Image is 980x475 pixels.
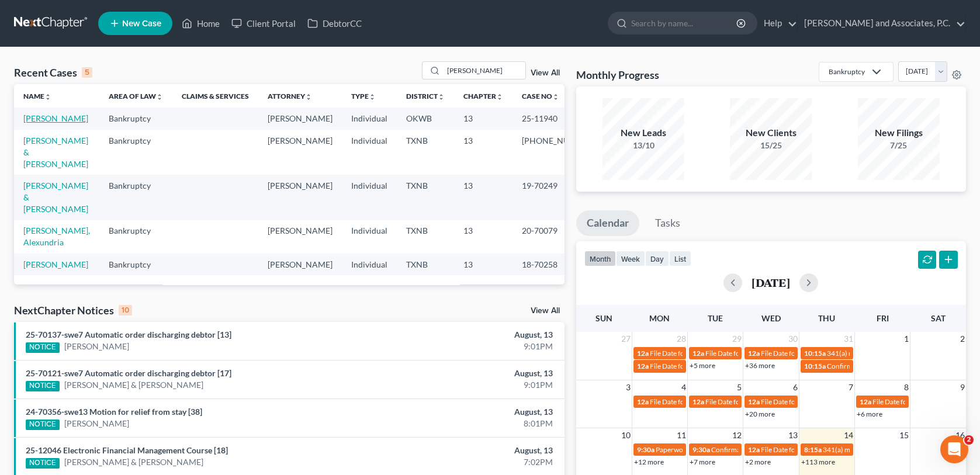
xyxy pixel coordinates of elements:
div: Recent Cases [14,65,92,79]
td: Bankruptcy [99,175,172,220]
a: +5 more [690,361,715,370]
a: +36 more [745,361,775,370]
h2: [DATE] [752,276,790,289]
a: Calendar [576,210,639,236]
td: 20-70079 [512,220,604,254]
i: unfold_more [369,93,376,100]
td: [PERSON_NAME] [258,108,342,129]
i: unfold_more [496,93,503,100]
span: Sun [595,313,612,323]
td: [PHONE_NUMBER] [512,130,604,175]
td: OKWB [397,108,454,129]
td: 13 [454,254,512,275]
span: 7 [847,380,854,394]
span: Wed [761,313,781,323]
a: Nameunfold_more [23,92,51,100]
span: 30 [787,332,799,346]
span: 12a [692,349,704,358]
td: 25-11940 [512,108,604,129]
a: Typeunfold_more [351,92,376,100]
div: 9:01PM [385,341,553,352]
a: Chapterunfold_more [463,92,503,100]
span: 8 [903,380,910,394]
a: DebtorCC [302,13,368,34]
span: 12 [731,428,743,442]
a: [PERSON_NAME] [23,113,88,123]
i: unfold_more [552,93,559,100]
i: unfold_more [438,93,445,100]
span: Paperwork appt for [PERSON_NAME] [656,445,771,454]
span: 341(a) meeting for [PERSON_NAME] [823,445,936,454]
a: 25-70137-swe7 Automatic order discharging debtor [13] [26,330,231,339]
a: [PERSON_NAME] & [PERSON_NAME] [64,456,203,468]
span: 5 [736,380,743,394]
a: +113 more [801,457,835,466]
span: 29 [731,332,743,346]
h3: Monthly Progress [576,68,659,82]
td: [PERSON_NAME] [258,175,342,220]
div: NextChapter Notices [14,303,132,317]
span: 14 [843,428,854,442]
td: Individual [342,175,397,220]
span: Fri [877,313,889,323]
a: +7 more [690,457,715,466]
span: 12a [637,349,649,358]
iframe: Intercom live chat [940,435,968,463]
span: 12a [692,397,704,406]
td: Bankruptcy [99,130,172,175]
div: 15/25 [730,140,812,151]
i: unfold_more [156,93,163,100]
div: NOTICE [26,419,60,430]
input: Search by name... [631,12,738,34]
span: Thu [818,313,835,323]
td: [PERSON_NAME] [258,130,342,175]
td: 13 [454,220,512,254]
span: 13 [787,428,799,442]
span: File Date for [PERSON_NAME] [705,397,799,406]
span: 2 [959,332,966,346]
span: 12a [748,397,760,406]
td: Individual [342,220,397,254]
span: File Date for [PERSON_NAME] [761,445,854,454]
div: 9:01PM [385,379,553,391]
span: Tue [708,313,723,323]
span: 12a [860,397,871,406]
div: August, 13 [385,445,553,456]
span: 9 [959,380,966,394]
div: 8:01PM [385,418,553,429]
span: 3 [625,380,632,394]
a: View All [531,69,560,77]
a: [PERSON_NAME] & [PERSON_NAME] [23,181,88,214]
td: [PERSON_NAME] [258,254,342,275]
span: File Date for [PERSON_NAME] & [PERSON_NAME] [761,397,916,406]
span: 10:15a [804,362,826,370]
td: Bankruptcy [99,108,172,129]
span: 12a [637,362,649,370]
a: [PERSON_NAME], Alexundria [23,226,90,247]
div: NOTICE [26,458,60,469]
span: 11 [676,428,687,442]
a: +6 more [857,410,882,418]
span: 2 [964,435,974,445]
td: TXNB [397,175,454,220]
a: [PERSON_NAME] & [PERSON_NAME] [64,379,203,391]
a: +20 more [745,410,775,418]
div: 13/10 [602,140,684,151]
span: 1 [903,332,910,346]
a: [PERSON_NAME] [23,259,88,269]
span: 10 [620,428,632,442]
span: Mon [649,313,670,323]
span: 6 [792,380,799,394]
button: week [616,251,645,266]
input: Search by name... [444,62,525,79]
span: 9:30a [637,445,655,454]
td: Bankruptcy [99,220,172,254]
div: 10 [119,305,132,315]
div: Bankruptcy [829,67,865,77]
a: 25-70121-swe7 Automatic order discharging debtor [17] [26,368,231,378]
span: File Date for [PERSON_NAME] & [PERSON_NAME] [650,362,805,370]
a: +12 more [634,457,664,466]
span: 31 [843,332,854,346]
a: +2 more [745,457,771,466]
td: Individual [342,108,397,129]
